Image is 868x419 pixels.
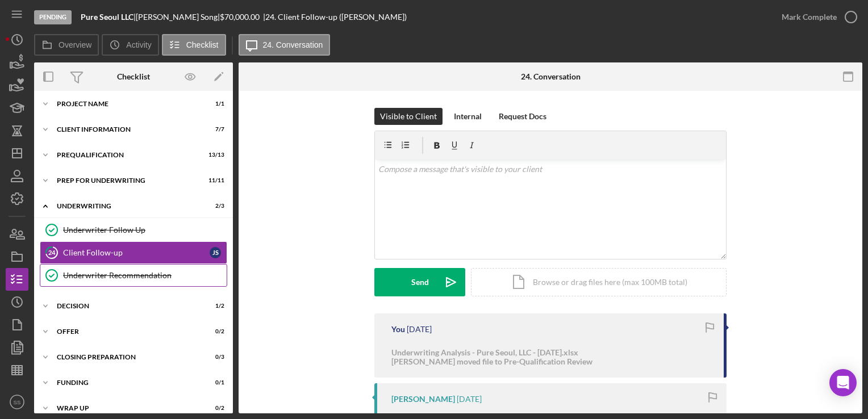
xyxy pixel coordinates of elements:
div: Underwriting [57,203,196,209]
div: [PERSON_NAME] Song | [136,12,220,22]
label: Overview [59,40,91,49]
div: Mark Complete [782,6,837,28]
label: Activity [126,40,151,49]
div: 11 / 11 [204,177,224,184]
div: [PERSON_NAME] [391,395,455,404]
div: 24. Conversation [521,72,581,81]
div: Visible to Client [380,108,437,125]
div: 7 / 7 [204,126,224,133]
button: Overview [34,34,99,56]
div: Pending [34,10,72,24]
div: Offer [57,328,196,335]
text: SS [14,399,21,405]
div: 2 / 3 [204,203,224,209]
div: Request Docs [499,108,546,125]
div: 0 / 2 [204,328,224,335]
div: Closing Preparation [57,354,196,361]
div: You [391,325,405,334]
div: Underwriter Follow Up [63,225,227,234]
b: Pure Seoul LLC [81,12,133,22]
div: 0 / 2 [204,405,224,412]
div: 1 / 2 [204,303,224,309]
button: SS [6,391,28,413]
div: $70,000.00 [220,12,263,22]
div: Client Information [57,126,196,133]
button: Mark Complete [770,6,862,28]
div: Client Follow-up [63,248,210,257]
div: Checklist [117,72,150,81]
div: Wrap Up [57,405,196,412]
button: Activity [102,34,158,56]
a: Underwriter Follow Up [40,219,227,241]
div: Send [411,268,429,296]
div: Prequalification [57,152,196,158]
div: Project Name [57,100,196,107]
div: Underwriting Analysis - Pure Seoul, LLC - [DATE].xlsx [391,348,592,357]
button: Internal [448,108,487,125]
label: Checklist [186,40,219,49]
div: | 24. Client Follow-up ([PERSON_NAME]) [263,12,407,22]
time: 2025-07-08 14:53 [407,325,432,334]
div: Underwriter Recommendation [63,271,227,280]
button: Request Docs [493,108,552,125]
div: Prep for Underwriting [57,177,196,184]
div: Funding [57,379,196,386]
a: Underwriter Recommendation [40,264,227,287]
a: 24Client Follow-upJS [40,241,227,264]
time: 2025-07-02 19:58 [457,395,482,404]
button: Send [374,268,465,296]
div: Decision [57,303,196,309]
tspan: 24 [48,249,56,256]
div: 13 / 13 [204,152,224,158]
label: 24. Conversation [263,40,323,49]
div: Internal [454,108,482,125]
div: [PERSON_NAME] moved file to Pre-Qualification Review [391,357,592,366]
button: 24. Conversation [239,34,331,56]
div: | [81,12,136,22]
div: Open Intercom Messenger [829,369,857,396]
div: 0 / 3 [204,354,224,361]
div: 0 / 1 [204,379,224,386]
div: J S [210,247,221,258]
button: Visible to Client [374,108,443,125]
div: 1 / 1 [204,100,224,107]
button: Checklist [162,34,226,56]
